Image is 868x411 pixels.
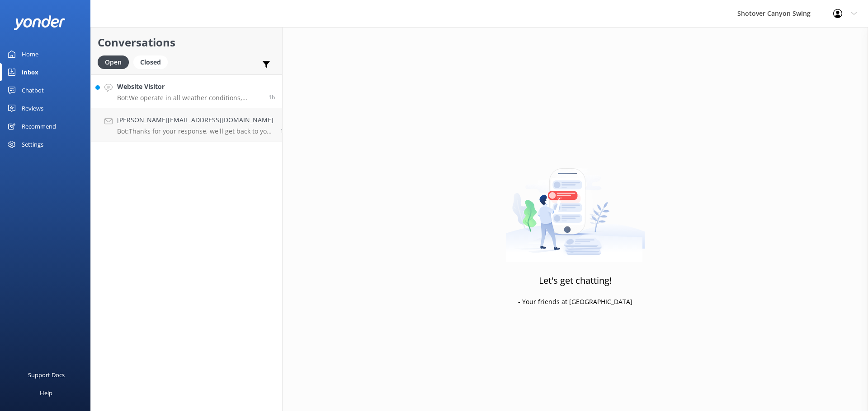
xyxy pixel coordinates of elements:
[117,82,262,92] h4: Website Visitor
[117,115,274,125] h4: [PERSON_NAME][EMAIL_ADDRESS][DOMAIN_NAME]
[117,94,262,102] p: Bot: We operate in all weather conditions, whether it's rain, hail, or shine. You can check the l...
[91,74,282,108] a: Website VisitorBot:We operate in all weather conditions, whether it's rain, hail, or shine. You c...
[98,34,275,51] h2: Conversations
[22,99,43,117] div: Reviews
[22,117,56,135] div: Recommend
[22,135,43,153] div: Settings
[117,127,274,135] p: Bot: Thanks for your response, we'll get back to you as soon as we can during opening hours.
[269,93,275,101] span: Aug 28 2025 07:34am (UTC +12:00) Pacific/Auckland
[28,366,65,384] div: Support Docs
[40,384,52,402] div: Help
[133,57,172,67] a: Closed
[518,297,632,307] p: - Your friends at [GEOGRAPHIC_DATA]
[133,55,168,69] div: Closed
[280,127,287,135] span: Aug 27 2025 06:17am (UTC +12:00) Pacific/Auckland
[98,57,133,67] a: Open
[22,45,38,63] div: Home
[539,273,612,288] h3: Let's get chatting!
[22,63,38,81] div: Inbox
[22,81,44,99] div: Chatbot
[91,108,282,142] a: [PERSON_NAME][EMAIL_ADDRESS][DOMAIN_NAME]Bot:Thanks for your response, we'll get back to you as s...
[505,149,645,262] img: artwork of a man stealing a conversation from at giant smartphone
[14,15,66,30] img: yonder-white-logo.png
[98,55,129,69] div: Open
